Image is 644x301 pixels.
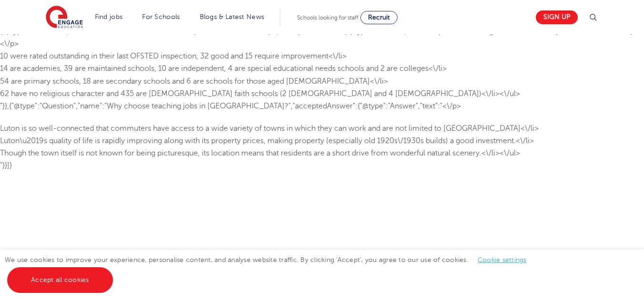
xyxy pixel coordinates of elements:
a: Sign up [536,10,578,24]
span: Schools looking for staff [297,14,358,21]
a: Blogs & Latest News [200,13,265,20]
a: Find jobs [95,13,123,20]
img: Engage Education [46,6,83,29]
span: We use cookies to improve your experience, personalise content, and analyse website traffic. By c... [5,256,536,283]
a: Cookie settings [478,256,527,263]
a: Accept all cookies [7,267,113,293]
a: Recruit [360,11,398,24]
span: Recruit [368,14,390,21]
a: For Schools [142,13,180,20]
